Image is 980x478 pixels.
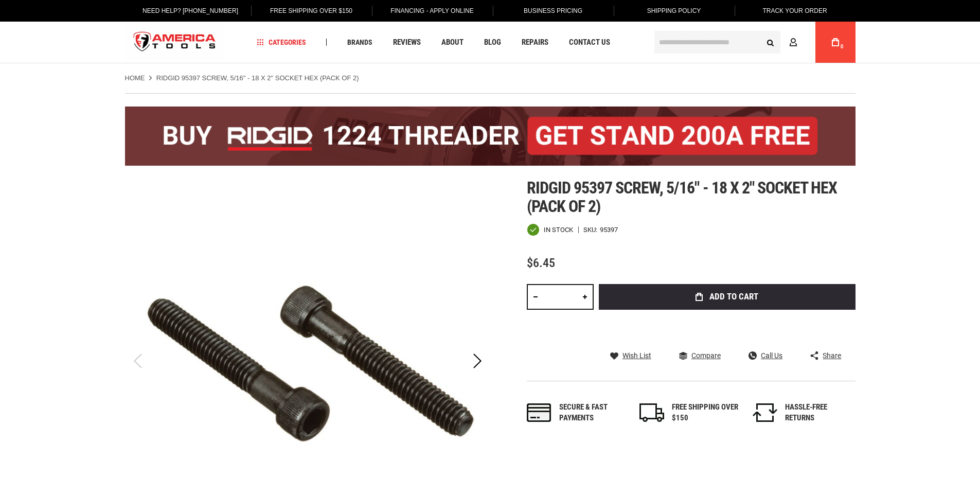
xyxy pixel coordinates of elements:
a: Repairs [517,36,553,49]
div: 95397 [600,226,618,233]
span: Categories [257,39,306,46]
span: 0 [841,44,844,49]
a: Home [125,74,145,83]
span: Wish List [622,352,651,359]
strong: SKU [583,226,600,233]
span: In stock [544,226,573,233]
a: Blog [479,36,506,49]
span: Shipping Policy [647,7,701,14]
span: Compare [691,352,721,359]
span: Add to Cart [709,292,758,301]
span: Repairs [522,39,548,46]
div: FREE SHIPPING OVER $150 [672,402,739,424]
a: About [437,36,468,49]
div: Availability [527,223,573,236]
a: Wish List [610,351,651,360]
span: Contact Us [569,39,610,46]
span: Call Us [761,352,782,359]
a: 0 [826,22,845,63]
div: Secure & fast payments [559,402,626,424]
img: payments [527,403,551,422]
a: Categories [252,36,311,49]
span: About [441,39,464,46]
span: Reviews [393,39,421,46]
button: Search [761,32,780,52]
span: Ridgid 95397 screw, 5/16" - 18 x 2" socket hex (pack of 2) [527,178,838,216]
img: America Tools [125,23,225,62]
img: shipping [639,403,664,422]
span: Share [823,352,841,359]
span: $6.45 [527,256,555,270]
button: Add to Cart [599,284,856,310]
span: Blog [484,39,501,46]
a: Reviews [388,36,425,49]
a: store logo [125,23,225,62]
img: BOGO: Buy the RIDGID® 1224 Threader (26092), get the 92467 200A Stand FREE! [125,107,856,166]
iframe: Secure express checkout frame [597,313,858,343]
a: Call Us [749,351,782,360]
strong: RIDGID 95397 SCREW, 5/16" - 18 X 2" SOCKET HEX (PACK OF 2) [156,74,359,82]
a: Brands [343,36,377,49]
a: Compare [679,351,721,360]
span: Brands [347,39,372,46]
div: HASSLE-FREE RETURNS [785,402,852,424]
a: Contact Us [564,36,615,49]
img: returns [753,403,777,422]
